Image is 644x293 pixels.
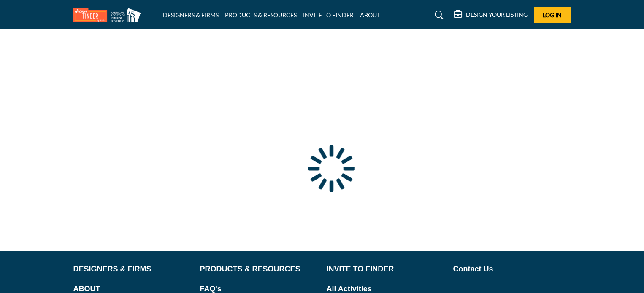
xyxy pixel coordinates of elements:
a: PRODUCTS & RESOURCES [225,11,297,19]
a: ABOUT [360,11,380,19]
h5: DESIGN YOUR LISTING [466,11,528,19]
img: Site Logo [73,8,145,22]
a: Contact Us [453,263,571,275]
div: DESIGN YOUR LISTING [454,10,528,20]
a: INVITE TO FINDER [303,11,354,19]
a: PRODUCTS & RESOURCES [200,263,318,275]
a: INVITE TO FINDER [327,263,444,275]
a: DESIGNERS & FIRMS [73,263,191,275]
span: Log In [543,11,562,19]
a: DESIGNERS & FIRMS [163,11,219,19]
button: Log In [534,7,571,23]
a: Search [427,8,449,22]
